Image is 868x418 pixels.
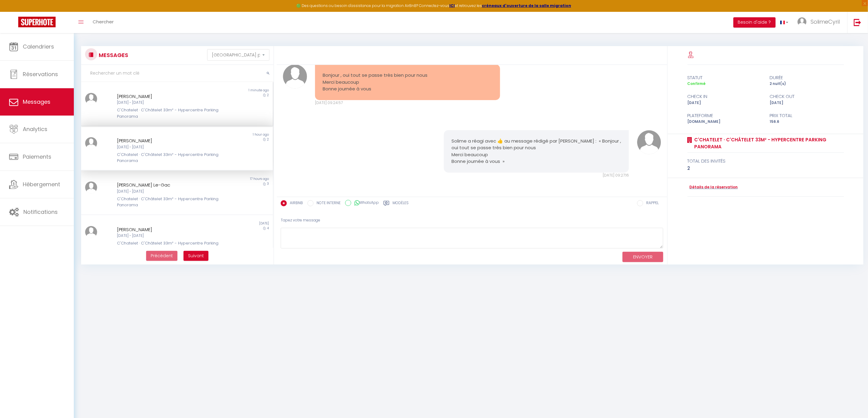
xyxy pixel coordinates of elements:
div: 2 nuit(s) [766,81,848,87]
span: Confirmé [688,81,706,86]
a: C'Chatelet · C'Châtelet 33m² - Hypercentre Parking Panorama [692,136,844,150]
button: Previous [146,251,177,261]
span: 3 [267,181,269,186]
img: ... [85,93,97,105]
div: check in [684,93,766,100]
img: ... [85,226,97,238]
span: Notifications [23,208,58,216]
div: total des invités [688,157,844,165]
div: [DOMAIN_NAME] [684,119,766,125]
input: Rechercher un mot clé [81,65,273,82]
img: ... [283,64,307,89]
span: 2 [267,137,269,142]
div: [DATE] 09:27:16 [444,173,629,178]
div: [DATE] [766,100,848,106]
div: 1 hour ago [177,132,273,137]
span: 2 [267,93,269,97]
div: C'Chatelet · C'Châtelet 33m² - Hypercentre Parking Panorama [117,196,221,208]
img: ... [637,130,661,154]
button: ENVOYER [623,252,663,262]
img: ... [798,17,807,26]
div: 2 [688,165,844,172]
a: ... SolimeCyril [793,12,847,33]
label: AIRBNB [287,200,303,207]
div: [PERSON_NAME] [117,137,221,144]
div: 17 hours ago [177,177,273,181]
span: Suivant [188,253,204,259]
pre: Bonjour , oui tout se passe très bien pour nous Merci beaucoup Bonne journée à vous [323,72,493,93]
img: Super Booking [18,17,56,27]
div: [PERSON_NAME] [117,226,221,233]
a: Chercher [88,12,118,33]
div: [DATE] - [DATE] [117,100,221,106]
div: [PERSON_NAME] Le-Gac [117,181,221,189]
span: Réservations [23,70,58,78]
div: Tapez votre message [281,213,663,228]
a: ICI [449,3,455,8]
button: Besoin d'aide ? [733,17,776,28]
div: [DATE] 09:24:57 [315,100,500,106]
div: [DATE] - [DATE] [117,144,221,150]
span: Chercher [93,19,114,25]
span: Précédent [151,253,173,259]
span: Hébergement [23,180,60,188]
div: [DATE] [684,100,766,106]
div: statut [684,74,766,81]
span: Messages [23,98,50,106]
img: ... [85,137,97,149]
div: Prix total [766,112,848,119]
div: C'Chatelet · C'Châtelet 33m² - Hypercentre Parking Panorama [117,240,221,253]
span: Calendriers [23,43,54,50]
div: [PERSON_NAME] [117,93,221,100]
span: 4 [267,226,269,231]
span: SolimeCyril [811,18,840,25]
button: Ouvrir le widget de chat LiveChat [5,2,23,21]
div: [DATE] - [DATE] [117,189,221,194]
pre: Solime a réagi avec 👍 au message rédigé par [PERSON_NAME] : « Bonjour , oui tout se passe très bi... [451,138,622,165]
div: Plateforme [684,112,766,119]
h3: MESSAGES [97,48,128,62]
div: check out [766,93,848,100]
div: C'Chatelet · C'Châtelet 33m² - Hypercentre Parking Panorama [117,107,221,120]
div: [DATE] - [DATE] [117,233,221,239]
div: C'Chatelet · C'Châtelet 33m² - Hypercentre Parking Panorama [117,152,221,164]
img: ... [85,181,97,194]
label: RAPPEL [643,200,659,207]
div: 156.6 [766,119,848,125]
div: [DATE] [177,221,273,226]
a: Détails de la réservation [688,184,738,190]
span: Analytics [23,125,47,133]
a: créneaux d'ouverture de la salle migration [482,3,571,8]
div: 1 minute ago [177,88,273,93]
label: NOTE INTERNE [314,200,341,207]
img: logout [854,19,861,26]
label: WhatsApp [351,200,379,207]
button: Next [184,251,208,261]
label: Modèles [393,200,409,208]
span: Paiements [23,153,51,160]
div: durée [766,74,848,81]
